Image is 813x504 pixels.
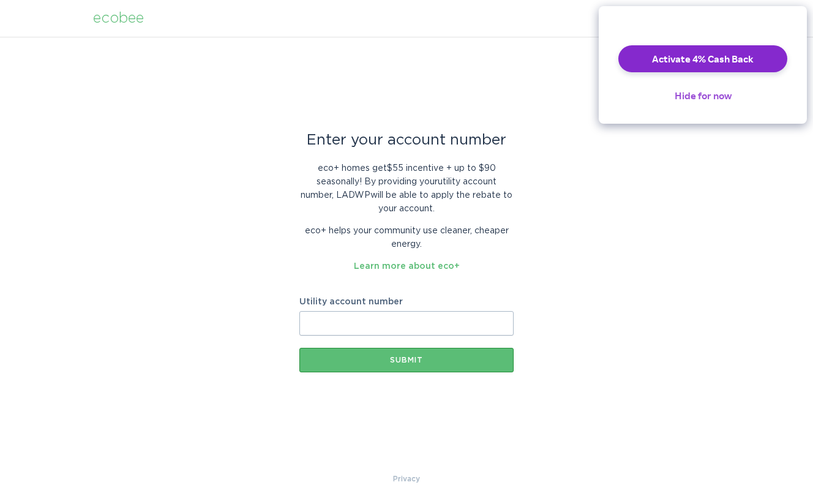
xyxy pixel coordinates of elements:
[299,134,514,147] div: Enter your account number
[93,12,144,25] div: ecobee
[299,298,514,306] label: Utility account number
[354,262,460,271] a: Learn more about eco+
[299,162,514,216] p: eco+ homes get $55 incentive + up to $90 seasonally ! By providing your utility account number , ...
[299,348,514,372] button: Submit
[305,356,508,364] div: Submit
[299,224,514,251] p: eco+ helps your community use cleaner, cheaper energy.
[393,472,420,486] a: Privacy Policy & Terms of Use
